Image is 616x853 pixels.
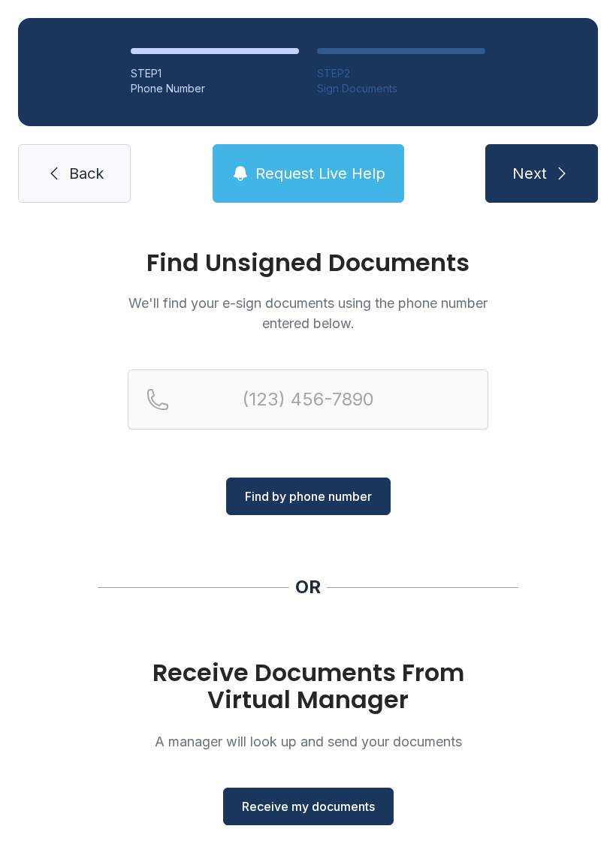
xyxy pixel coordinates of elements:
[317,81,485,96] div: Sign Documents
[131,81,299,96] div: Phone Number
[131,66,299,81] div: STEP 1
[255,163,385,184] span: Request Live Help
[128,659,488,713] h1: Receive Documents From Virtual Manager
[512,163,547,184] span: Next
[128,293,488,333] p: We'll find your e-sign documents using the phone number entered below.
[128,731,488,752] p: A manager will look up and send your documents
[245,487,372,505] span: Find by phone number
[69,163,104,184] span: Back
[295,575,321,599] div: OR
[242,797,375,815] span: Receive my documents
[317,66,485,81] div: STEP 2
[128,251,488,275] h1: Find Unsigned Documents
[128,369,488,430] input: Reservation phone number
